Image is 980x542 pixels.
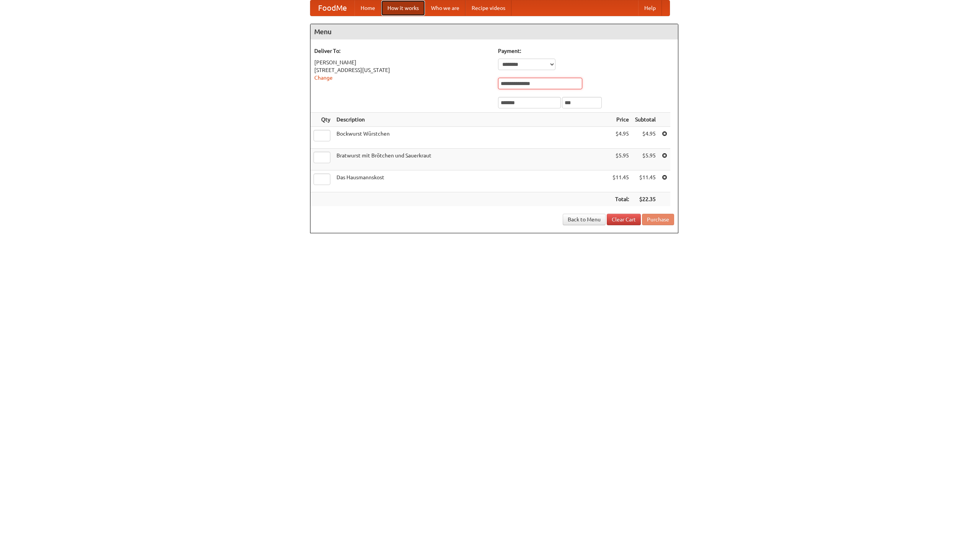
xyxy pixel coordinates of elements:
[314,59,490,66] div: [PERSON_NAME]
[333,127,609,149] td: Bockwurst Würstchen
[314,75,333,81] a: Change
[638,0,662,16] a: Help
[333,149,609,170] td: Bratwurst mit Brötchen und Sauerkraut
[609,113,632,127] th: Price
[642,214,674,225] button: Purchase
[609,192,632,206] th: Total:
[465,0,511,16] a: Recipe videos
[609,127,632,149] td: $4.95
[310,24,678,39] h4: Menu
[381,0,425,16] a: How it works
[498,47,674,55] h5: Payment:
[607,214,641,225] a: Clear Cart
[632,149,659,170] td: $5.95
[632,127,659,149] td: $4.95
[310,0,354,16] a: FoodMe
[333,113,609,127] th: Description
[609,149,632,170] td: $5.95
[632,192,659,206] th: $22.35
[314,66,490,74] div: [STREET_ADDRESS][US_STATE]
[425,0,465,16] a: Who we are
[563,214,606,225] a: Back to Menu
[310,113,333,127] th: Qty
[333,170,609,192] td: Das Hausmannskost
[354,0,381,16] a: Home
[632,113,659,127] th: Subtotal
[632,170,659,192] td: $11.45
[609,170,632,192] td: $11.45
[314,47,490,55] h5: Deliver To:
